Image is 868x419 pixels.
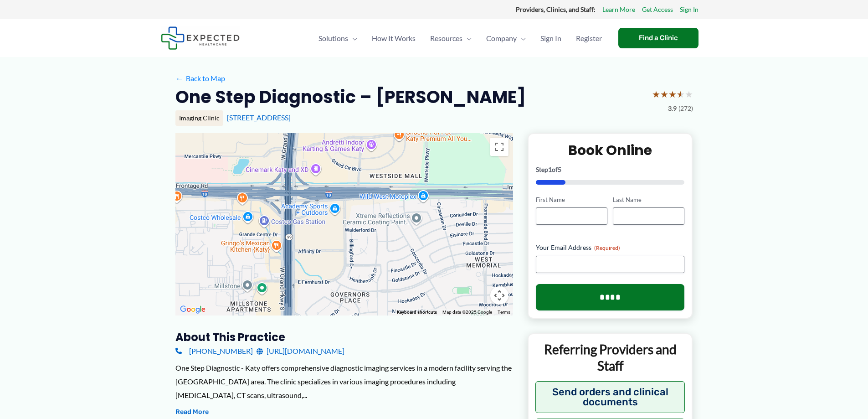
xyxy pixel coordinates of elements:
a: Get Access [642,4,673,16]
h2: Book Online [536,141,685,159]
a: Open this area in Google Maps (opens a new window) [178,304,208,316]
a: How It Works [365,22,423,54]
a: Find a Clinic [618,28,699,48]
button: Keyboard shortcuts [397,309,437,316]
strong: Providers, Clinics, and Staff: [516,5,596,13]
span: 3.9 [668,103,677,114]
nav: Primary Site Navigation [311,22,609,54]
label: First Name [536,196,607,204]
h3: About this practice [175,330,513,344]
a: Sign In [680,4,699,16]
img: Expected Healthcare Logo - side, dark font, small [161,26,240,50]
span: ← [175,74,184,83]
span: Solutions [318,22,348,54]
span: ★ [685,86,693,103]
span: Resources [430,22,462,54]
a: [URL][DOMAIN_NAME] [257,344,344,358]
span: 1 [548,166,552,173]
span: ★ [652,86,660,103]
span: Company [486,22,517,54]
span: Menu Toggle [348,22,357,54]
span: ★ [668,86,677,103]
label: Your Email Address [536,243,685,252]
span: (Required) [594,244,620,251]
span: ★ [677,86,685,103]
span: Register [576,22,602,54]
a: Terms (opens in new tab) [498,310,510,315]
button: Send orders and clinical documents [535,381,685,413]
div: One Step Diagnostic - Katy offers comprehensive diagnostic imaging services in a modern facility ... [175,361,513,402]
a: ←Back to Map [175,72,225,85]
span: How It Works [372,22,416,54]
span: Sign In [540,22,561,54]
img: Google [178,304,208,316]
span: Menu Toggle [462,22,472,54]
h2: One Step Diagnostic – [PERSON_NAME] [175,86,526,108]
a: SolutionsMenu Toggle [311,22,365,54]
p: Step of [536,166,685,173]
p: Referring Providers and Staff [535,341,685,374]
a: [STREET_ADDRESS] [227,113,291,122]
a: Register [569,22,609,54]
span: 5 [558,166,561,173]
button: Toggle fullscreen view [490,138,508,156]
a: Sign In [533,22,569,54]
a: ResourcesMenu Toggle [423,22,479,54]
span: Map data ©2025 Google [442,310,492,315]
div: Imaging Clinic [175,110,223,126]
label: Last Name [613,196,684,204]
button: Map camera controls [490,286,508,305]
span: Menu Toggle [517,22,526,54]
button: Read More [175,407,209,418]
a: [PHONE_NUMBER] [175,344,253,358]
span: ★ [660,86,668,103]
a: Learn More [602,4,635,16]
span: (272) [678,103,693,114]
a: CompanyMenu Toggle [479,22,533,54]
